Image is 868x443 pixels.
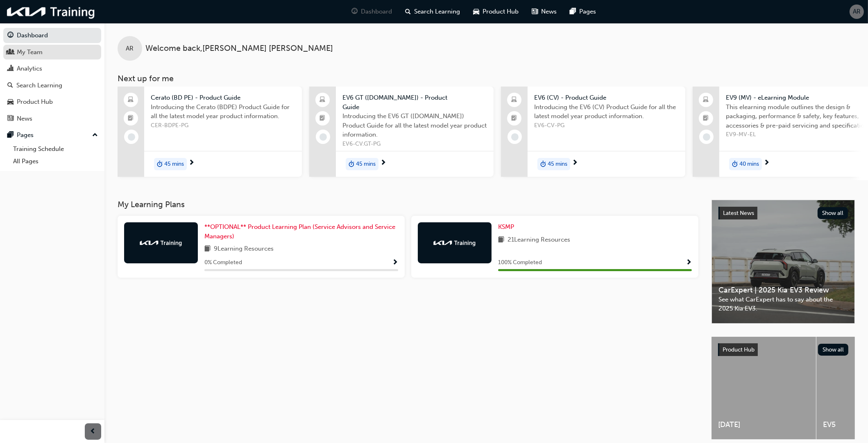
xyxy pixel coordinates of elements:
button: DashboardMy TeamAnalyticsSearch LearningProduct HubNews [3,26,101,128]
span: Show Progress [686,259,692,267]
span: next-icon [764,160,770,167]
span: guage-icon [352,7,358,17]
div: News [17,114,32,123]
a: news-iconNews [526,3,564,20]
span: search-icon [406,7,411,17]
a: Cerato (BD PE) - Product GuideIntroducing the Cerato (BDPE) Product Guide for all the latest mode... [118,87,302,177]
span: 9 Learning Resources [214,244,274,254]
div: Pages [17,130,34,140]
span: learningRecordVerb_NONE-icon [703,133,710,141]
a: News [3,111,101,126]
button: AR [850,5,864,19]
span: pages-icon [570,7,576,17]
span: 0 % Completed [204,258,242,267]
span: booktick-icon [512,113,517,124]
span: EV6 GT ([DOMAIN_NAME]) - Product Guide [342,93,487,112]
span: Latest News [723,210,754,217]
a: Search Learning [3,78,101,93]
span: 100 % Completed [498,258,542,267]
a: guage-iconDashboard [345,3,399,20]
span: chart-icon [7,65,14,73]
span: learningRecordVerb_NONE-icon [128,133,135,141]
span: Introducing the EV6 (CV) Product Guide for all the latest model year product information. [534,103,679,121]
span: laptop-icon [128,95,134,105]
a: EV6 GT ([DOMAIN_NAME]) - Product GuideIntroducing the EV6 GT ([DOMAIN_NAME]) Product Guide for al... [309,87,494,177]
span: duration-icon [349,159,354,169]
span: prev-icon [90,427,96,437]
span: News [542,7,557,16]
span: 45 mins [356,160,376,169]
span: duration-icon [732,159,738,169]
span: Cerato (BD PE) - Product Guide [151,93,295,103]
span: guage-icon [7,32,14,39]
a: search-iconSearch Learning [399,3,467,20]
span: laptop-icon [320,95,326,105]
img: kia-training [432,239,477,247]
span: Welcome back , [PERSON_NAME] [PERSON_NAME] [145,44,333,53]
span: laptop-icon [703,95,709,105]
button: Pages [3,128,101,143]
a: car-iconProduct Hub [467,3,526,20]
span: news-icon [7,115,14,123]
a: My Team [3,45,101,60]
span: Search Learning [415,7,460,16]
a: Dashboard [3,28,101,43]
span: KSMP [498,223,514,231]
a: [DATE] [712,337,816,439]
img: kia-training [4,3,98,20]
span: learningRecordVerb_NONE-icon [320,133,327,141]
span: car-icon [7,98,14,106]
span: [DATE] [718,420,809,429]
span: people-icon [7,49,14,56]
span: Product Hub [723,346,755,353]
a: **OPTIONAL** Product Learning Plan (Service Advisors and Service Managers) [204,222,398,241]
span: booktick-icon [320,113,326,124]
button: Show Progress [392,258,398,268]
span: next-icon [188,160,195,167]
h3: My Learning Plans [118,200,698,209]
div: Product Hub [17,97,53,107]
span: search-icon [7,82,13,89]
span: 45 mins [548,160,567,169]
span: learningRecordVerb_NONE-icon [511,133,519,141]
a: Product Hub [3,94,101,110]
span: **OPTIONAL** Product Learning Plan (Service Advisors and Service Managers) [204,223,395,240]
span: duration-icon [540,159,546,169]
span: booktick-icon [703,113,709,124]
span: 21 Learning Resources [508,235,570,245]
a: Product HubShow all [718,343,848,356]
a: EV6 (CV) - Product GuideIntroducing the EV6 (CV) Product Guide for all the latest model year prod... [501,87,685,177]
span: EV6 (CV) - Product Guide [534,93,679,103]
a: pages-iconPages [564,3,603,20]
a: KSMP [498,222,517,232]
h3: Next up for me [104,74,868,83]
span: EV6-CV.GT-PG [342,139,487,149]
span: next-icon [572,160,578,167]
span: See what CarExpert has to say about the 2025 Kia EV3. [718,295,848,313]
div: My Team [17,48,43,57]
button: Show Progress [686,258,692,268]
span: CarExpert | 2025 Kia EV3 Review [718,285,848,295]
div: Analytics [17,64,42,73]
span: news-icon [532,7,538,17]
span: Product Hub [483,7,519,16]
span: book-icon [204,244,211,254]
span: pages-icon [7,132,14,139]
span: duration-icon [157,159,163,169]
span: up-icon [92,130,98,141]
button: Show all [818,207,848,219]
a: Latest NewsShow allCarExpert | 2025 Kia EV3 ReviewSee what CarExpert has to say about the 2025 Ki... [712,200,855,324]
span: Dashboard [361,7,392,16]
span: AR [853,7,861,16]
span: Pages [580,7,596,16]
div: Search Learning [16,81,62,90]
span: Show Progress [392,259,398,267]
span: car-icon [474,7,480,17]
a: Analytics [3,61,101,76]
span: book-icon [498,235,504,245]
span: laptop-icon [512,95,517,105]
span: booktick-icon [128,113,134,124]
img: kia-training [138,239,184,247]
a: Latest NewsShow all [718,207,848,220]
